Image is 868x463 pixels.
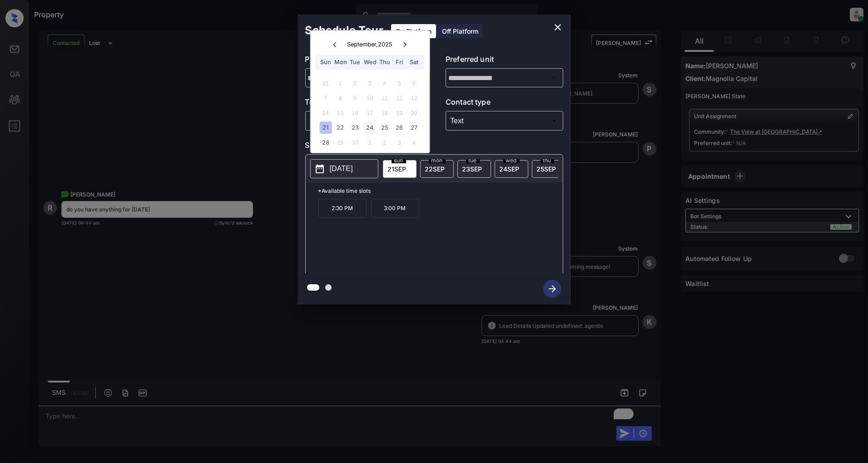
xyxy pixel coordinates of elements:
span: wed [503,158,520,163]
div: Not available Tuesday, September 30th, 2025 [349,136,361,149]
span: sun [392,158,406,163]
div: Sun [319,56,332,68]
div: Not available Tuesday, September 16th, 2025 [349,107,361,119]
button: [DATE] [310,159,378,178]
div: Text [448,113,561,128]
div: Not available Thursday, October 2nd, 2025 [378,136,391,149]
div: date-select [383,160,417,178]
div: Not available Friday, September 5th, 2025 [393,77,406,90]
p: Contact type [446,96,563,111]
div: Choose Thursday, September 25th, 2025 [378,122,391,134]
p: [DATE] [330,163,353,174]
div: Not available Sunday, August 31st, 2025 [319,77,332,90]
span: 22 SEP [425,165,445,173]
div: Choose Friday, September 26th, 2025 [393,122,406,134]
span: 23 SEP [462,165,482,173]
div: date-select [495,160,528,178]
div: Not available Tuesday, September 9th, 2025 [349,92,361,105]
div: date-select [457,160,491,178]
div: Sat [408,56,420,68]
div: Not available Saturday, September 20th, 2025 [408,107,420,119]
div: Not available Thursday, September 18th, 2025 [378,107,391,119]
div: Not available Thursday, September 11th, 2025 [378,92,391,105]
span: mon [429,158,446,163]
div: Choose Tuesday, September 23rd, 2025 [349,122,361,134]
p: Tour type [305,96,423,111]
div: Fri [393,56,406,68]
div: Not available Wednesday, September 10th, 2025 [364,92,376,105]
div: date-select [420,160,454,178]
span: 24 SEP [500,165,520,173]
div: Not available Thursday, September 4th, 2025 [378,77,391,90]
div: Not available Friday, October 3rd, 2025 [393,136,406,149]
div: Thu [378,56,391,68]
div: In Person [308,113,421,128]
p: *Available time slots [318,183,563,199]
div: date-select [532,160,565,178]
span: tue [466,158,480,163]
p: 2:30 PM [318,199,367,218]
div: Wed [364,56,376,68]
div: Not available Saturday, September 13th, 2025 [408,92,420,105]
div: Not available Monday, September 1st, 2025 [334,77,347,90]
div: Not available Sunday, September 14th, 2025 [319,107,332,119]
div: Mon [334,56,347,68]
p: Select slot [305,140,563,154]
div: month 2025-09 [313,76,427,150]
div: Not available Monday, September 8th, 2025 [334,92,347,105]
div: Choose Saturday, September 27th, 2025 [408,122,420,134]
div: Choose Sunday, September 21st, 2025 [319,122,332,134]
div: Not available Saturday, October 4th, 2025 [408,136,420,149]
div: On Platform [391,24,436,38]
div: Choose Monday, September 22nd, 2025 [334,122,347,134]
div: Not available Sunday, September 7th, 2025 [319,92,332,105]
div: Not available Friday, September 12th, 2025 [393,92,406,105]
span: thu [541,158,554,163]
p: 3:00 PM [371,199,419,218]
div: Not available Wednesday, September 17th, 2025 [364,107,376,119]
div: Tue [349,56,361,68]
div: Not available Friday, September 19th, 2025 [393,107,406,119]
h2: Schedule Tour [298,15,391,46]
div: Not available Wednesday, October 1st, 2025 [364,136,376,149]
p: Preferred community [305,54,423,68]
span: 25 SEP [537,165,556,173]
div: Not available Monday, September 15th, 2025 [334,107,347,119]
span: 21 SEP [388,165,407,173]
div: Not available Wednesday, September 3rd, 2025 [364,77,376,90]
div: Not available Tuesday, September 2nd, 2025 [349,77,361,90]
div: September , 2025 [347,41,392,48]
div: Off Platform [437,24,483,38]
div: Not available Monday, September 29th, 2025 [334,136,347,149]
p: Preferred unit [446,54,563,68]
div: Not available Saturday, September 6th, 2025 [408,77,420,90]
button: close [549,18,567,36]
div: Choose Wednesday, September 24th, 2025 [364,122,376,134]
div: Choose Sunday, September 28th, 2025 [319,136,332,149]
